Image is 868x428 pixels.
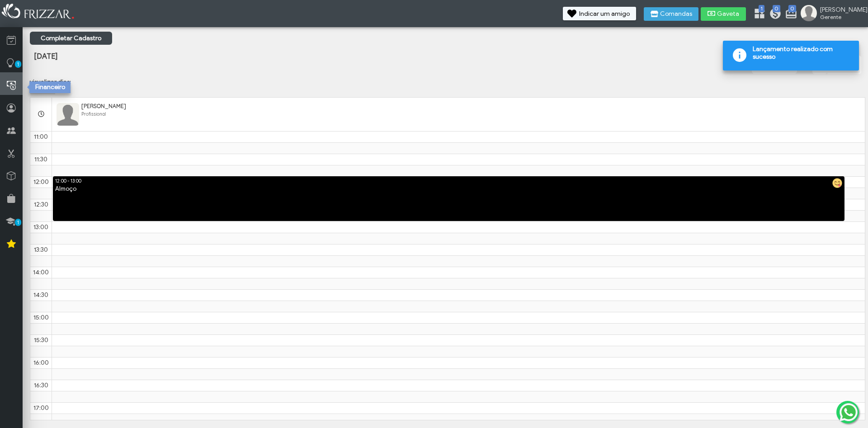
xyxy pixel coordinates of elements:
img: whatsapp.png [838,401,859,423]
span: 0 [773,5,780,12]
span: 1 [759,5,764,12]
button: Gaveta [701,7,746,21]
button: Comandas [644,7,698,21]
span: 13:30 [34,246,48,254]
div: Financeiro [29,81,71,93]
span: 15:00 [33,314,49,321]
a: Completar Cadastro [30,32,112,45]
span: 13:00 [33,223,48,231]
span: 15:30 [34,336,48,344]
span: 0 [788,5,796,12]
span: [PERSON_NAME] [820,6,861,14]
span: 12:30 [34,201,48,208]
button: Indicar um amigo [563,7,636,20]
div: Almoço [53,185,844,193]
span: 16:30 [34,381,48,389]
span: Lançamento realizado com sucesso [753,45,852,64]
img: almoco.png [832,178,842,188]
span: 12:00 [33,178,49,186]
span: 11:30 [34,155,47,163]
span: 11:00 [34,133,48,141]
a: 0 [769,7,778,22]
span: 17:00 [33,404,49,412]
span: Gaveta [717,11,740,17]
span: 1 [15,219,21,226]
span: Comandas [660,11,692,17]
span: Gerente [820,14,861,20]
span: 14:30 [33,291,48,299]
img: FuncionarioFotoBean_get.xhtml [57,103,79,126]
span: 1 [15,61,21,68]
span: 14:00 [33,268,49,276]
span: [DATE] [34,52,57,61]
span: 16:00 [33,359,49,367]
span: Indicar um amigo [579,11,630,17]
span: 12:00 - 13:00 [55,178,81,184]
span: Profissional [81,111,106,117]
a: [PERSON_NAME] Gerente [801,5,863,23]
span: [PERSON_NAME] [81,103,126,109]
a: 0 [785,7,794,22]
label: visualizar dias: [30,78,71,86]
a: 1 [753,7,762,22]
